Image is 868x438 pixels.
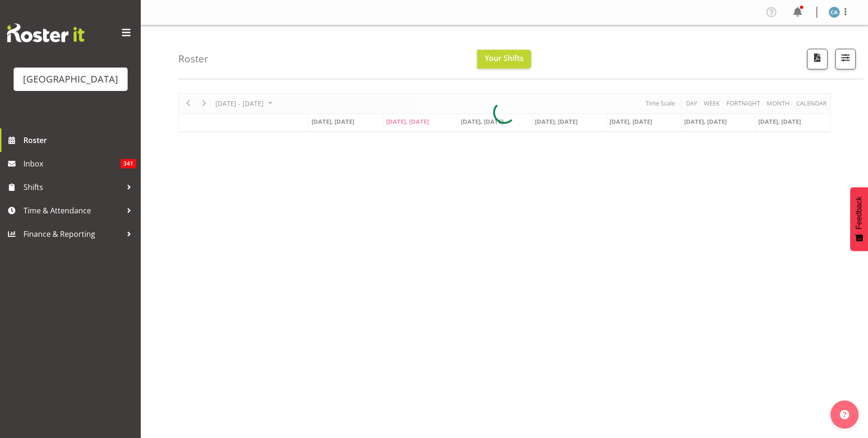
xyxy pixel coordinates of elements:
[829,7,840,18] img: catherine-anderson628.jpg
[807,49,828,69] button: Download a PDF of the roster according to the set date range.
[23,157,121,171] span: Inbox
[178,53,208,64] h4: Roster
[485,53,524,63] span: Your Shifts
[840,410,849,419] img: help-xxl-2.png
[23,227,122,241] span: Finance & Reporting
[850,187,868,251] button: Feedback - Show survey
[23,72,118,86] div: [GEOGRAPHIC_DATA]
[477,50,531,68] button: Your Shifts
[23,180,122,194] span: Shifts
[855,196,863,229] span: Feedback
[7,23,84,42] img: Rosterit website logo
[121,159,136,168] span: 341
[23,204,122,218] span: Time & Attendance
[23,133,136,147] span: Roster
[835,49,856,69] button: Filter Shifts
